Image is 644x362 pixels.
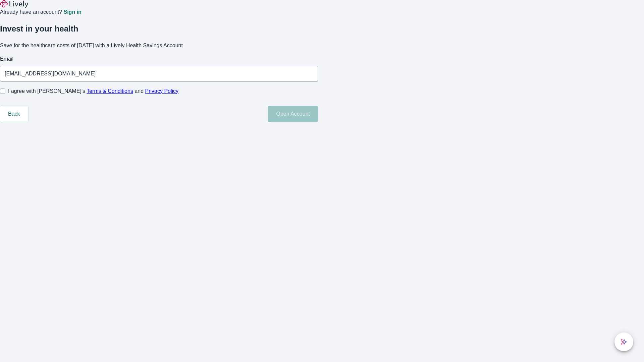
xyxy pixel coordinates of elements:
svg: Lively AI Assistant [621,339,627,345]
a: Privacy Policy [145,88,179,94]
a: Terms & Conditions [87,88,133,94]
a: Sign in [63,9,81,15]
button: chat [614,333,633,351]
span: I agree with [PERSON_NAME]’s and [8,87,178,95]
